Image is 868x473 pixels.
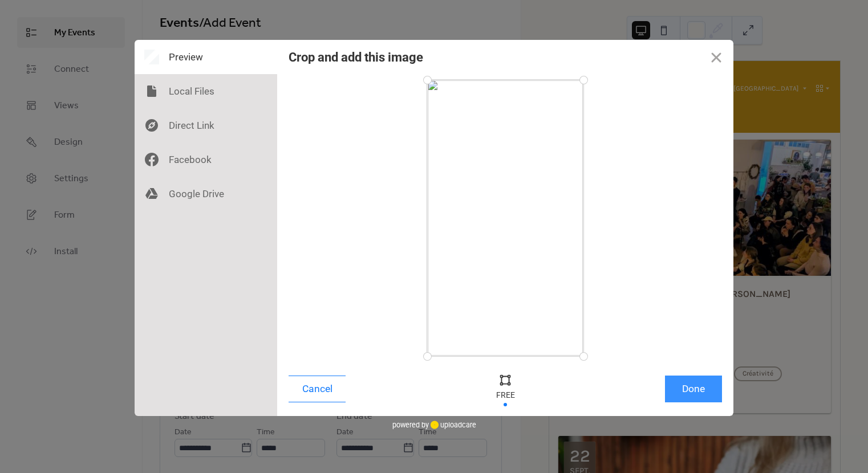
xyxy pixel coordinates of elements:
[392,416,476,433] div: powered by
[135,108,277,142] div: Direct Link
[665,376,722,402] button: Done
[135,142,277,177] div: Facebook
[289,376,346,402] button: Cancel
[429,421,476,429] a: uploadcare
[699,40,733,74] button: Close
[135,40,277,74] div: Preview
[135,177,277,211] div: Google Drive
[289,50,423,64] div: Crop and add this image
[135,74,277,108] div: Local Files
